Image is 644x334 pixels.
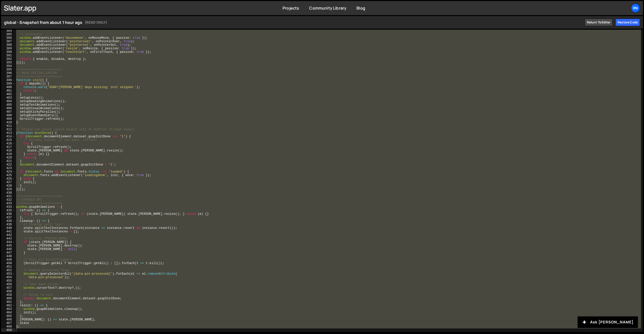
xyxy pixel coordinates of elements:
div: 400 [1,86,15,89]
div: 444 [1,240,15,244]
div: 385 [1,33,15,36]
div: 436 [1,212,15,216]
div: 412 [1,128,15,131]
div: 465 [1,314,15,318]
div: 393 [1,61,15,64]
div: 407 [1,110,15,114]
div: 424 [1,170,15,174]
div: 450 [1,262,15,265]
div: 441 [1,230,15,233]
div: 392 [1,57,15,61]
div: 469 [1,328,15,332]
div: 431 [1,195,15,198]
div: 461 [1,300,15,304]
div: 429 [1,188,15,191]
div: 426 [1,177,15,181]
div: 406 [1,107,15,110]
div: 430 [1,191,15,195]
div: 399 [1,82,15,86]
div: 414 [1,135,15,138]
div: 398 [1,78,15,82]
div: 457 [1,286,15,290]
div: 448 [1,255,15,258]
div: 455 [1,279,15,283]
div: 394 [1,64,15,68]
div: 443 [1,237,15,240]
div: 423 [1,166,15,170]
div: 420 [1,156,15,159]
div: 403 [1,96,15,100]
div: 427 [1,181,15,184]
div: 439 [1,223,15,226]
div: 418 [1,149,15,152]
div: 442 [1,233,15,237]
div: 384 [1,29,15,33]
div: 409 [1,117,15,121]
div: 397 [1,75,15,78]
div: 463 [1,307,15,311]
div: 387 [1,40,15,43]
h1: global - Snapshot from about 1 hour ago [4,19,582,25]
div: 468 [1,325,15,328]
div: 459 [1,293,15,297]
div: 435 [1,209,15,212]
div: 404 [1,100,15,103]
div: 422 [1,163,15,166]
div: 425 [1,174,15,177]
div: 467 [1,321,15,325]
div: 390 [1,50,15,54]
div: 395 [1,68,15,71]
div: 391 [1,54,15,57]
div: 452 [1,269,15,272]
a: Projects [283,5,299,11]
a: RN [631,4,640,13]
div: 454 [1,276,15,279]
div: Restore code [615,19,640,26]
div: 451 [1,265,15,269]
div: 462 [1,304,15,307]
div: 415 [1,138,15,142]
div: 428 [1,184,15,188]
div: 434 [1,205,15,209]
div: 401 [1,89,15,93]
div: 419 [1,152,15,156]
div: 416 [1,142,15,145]
div: 411 [1,124,15,128]
div: 417 [1,145,15,149]
div: 460 [1,297,15,300]
div: 433 [1,202,15,205]
div: 405 [1,103,15,107]
small: (READ ONLY) [85,19,107,25]
div: 388 [1,43,15,47]
div: 396 [1,71,15,75]
div: 449 [1,258,15,262]
a: Blog [356,5,365,11]
div: 440 [1,226,15,230]
div: 453 [1,272,15,276]
div: 446 [1,247,15,251]
div: 458 [1,290,15,293]
div: 438 [1,219,15,223]
div: 447 [1,251,15,255]
div: 466 [1,318,15,321]
div: 389 [1,47,15,50]
div: 408 [1,114,15,117]
div: 456 [1,283,15,286]
div: 432 [1,198,15,202]
div: 445 [1,244,15,247]
div: 386 [1,36,15,40]
button: Ask [PERSON_NAME] [578,316,638,328]
div: 413 [1,131,15,135]
div: 410 [1,121,15,124]
div: 437 [1,216,15,219]
a: Community Library [309,5,346,11]
div: 464 [1,311,15,314]
div: 402 [1,93,15,96]
div: 421 [1,159,15,163]
a: Return to editor [585,19,613,26]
